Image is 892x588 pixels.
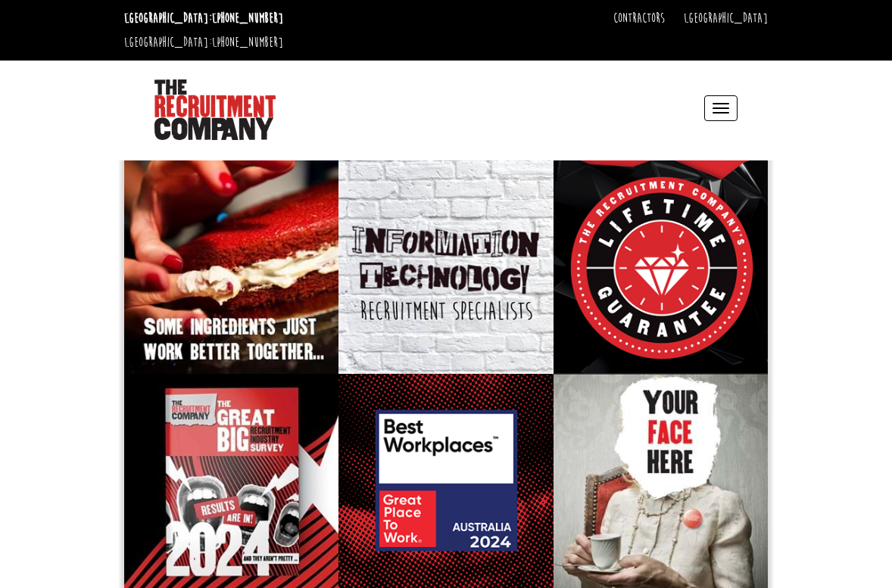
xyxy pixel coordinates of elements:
a: Contractors [613,10,665,26]
img: The Recruitment Company [154,79,276,140]
a: [PHONE_NUMBER] [212,10,283,26]
li: [GEOGRAPHIC_DATA]: [120,30,287,54]
li: [GEOGRAPHIC_DATA]: [120,6,287,30]
a: [GEOGRAPHIC_DATA] [684,10,768,26]
a: [PHONE_NUMBER] [212,34,283,51]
